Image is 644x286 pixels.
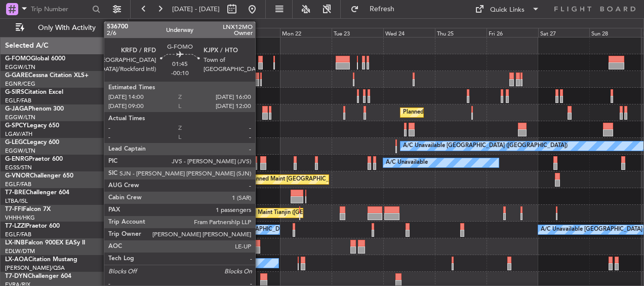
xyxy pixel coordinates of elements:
[538,28,590,37] div: Sat 27
[177,28,229,37] div: Sat 20
[5,273,71,279] a: T7-DYNChallenger 604
[5,139,59,146] a: G-LEGCLegacy 600
[248,172,408,187] div: Planned Maint [GEOGRAPHIC_DATA] ([GEOGRAPHIC_DATA])
[5,89,63,95] a: G-SIRSCitation Excel
[5,257,77,263] a: LX-AOACitation Mustang
[5,164,32,171] a: EGSS/STN
[128,222,293,237] div: A/C Unavailable [GEOGRAPHIC_DATA] ([GEOGRAPHIC_DATA])
[31,2,89,17] input: Trip Number
[5,231,31,238] a: EGLF/FAB
[5,181,31,188] a: EGLF/FAB
[128,138,170,154] div: A/C Unavailable
[5,190,69,196] a: T7-BREChallenger 604
[5,206,51,212] a: T7-FFIFalcon 7X
[5,223,26,229] span: T7-LZZI
[386,155,428,170] div: A/C Unavailable
[5,106,64,112] a: G-JAGAPhenom 300
[5,63,35,71] a: EGGW/LTN
[5,139,27,146] span: G-LEGC
[5,56,65,62] a: G-FOMOGlobal 6000
[346,1,407,17] button: Refresh
[5,197,28,205] a: LTBA/ISL
[5,114,35,121] a: EGGW/LTN
[143,256,256,271] div: Planned Maint Nice ([GEOGRAPHIC_DATA])
[470,1,545,17] button: Quick Links
[5,97,31,104] a: EGLF/FAB
[5,173,73,179] a: G-VNORChallenger 650
[5,206,23,212] span: T7-FFI
[5,223,60,229] a: T7-LZZIPraetor 600
[589,28,641,37] div: Sun 28
[5,257,28,263] span: LX-AOA
[5,273,28,279] span: T7-DYN
[5,123,59,129] a: G-SPCYLegacy 650
[5,80,35,88] a: EGNR/CEG
[5,106,28,112] span: G-JAGA
[228,28,280,37] div: Sun 21
[383,28,435,37] div: Wed 24
[332,28,383,37] div: Tue 23
[11,20,110,36] button: Only With Activity
[5,190,26,196] span: T7-BRE
[5,147,35,155] a: EGGW/LTN
[435,28,487,37] div: Thu 25
[5,240,25,246] span: LX-INB
[159,88,326,103] div: Unplanned Maint [GEOGRAPHIC_DATA] ([GEOGRAPHIC_DATA])
[361,6,404,13] span: Refresh
[172,5,220,14] span: [DATE] - [DATE]
[5,56,31,62] span: G-FOMO
[5,89,24,95] span: G-SIRS
[5,214,35,222] a: VHHH/HKG
[487,28,538,37] div: Fri 26
[403,105,562,120] div: Planned Maint [GEOGRAPHIC_DATA] ([GEOGRAPHIC_DATA])
[5,264,65,272] a: [PERSON_NAME]/QSA
[126,28,177,37] div: Fri 19
[5,73,89,79] a: G-GARECessna Citation XLS+
[5,73,28,79] span: G-GARE
[235,205,353,221] div: Planned Maint Tianjin ([GEOGRAPHIC_DATA])
[5,240,85,246] a: LX-INBFalcon 900EX EASy II
[403,138,568,154] div: A/C Unavailable [GEOGRAPHIC_DATA] ([GEOGRAPHIC_DATA])
[130,20,147,29] div: [DATE]
[5,130,32,138] a: LGAV/ATH
[280,28,332,37] div: Mon 22
[5,156,29,162] span: G-ENRG
[5,156,63,162] a: G-ENRGPraetor 600
[5,173,30,179] span: G-VNOR
[5,123,27,129] span: G-SPCY
[490,5,525,15] div: Quick Links
[5,247,35,255] a: EDLW/DTM
[26,24,107,31] span: Only With Activity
